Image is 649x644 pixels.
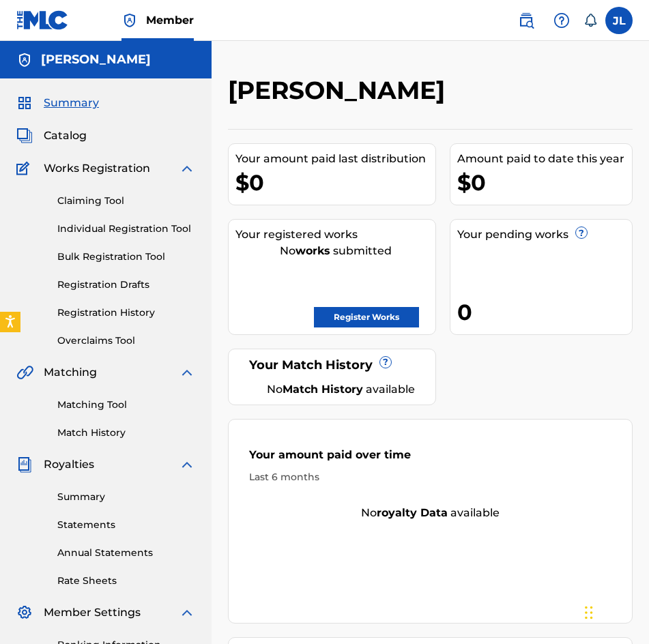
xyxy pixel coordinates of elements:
[57,334,195,348] a: Overclaims Tool
[16,10,69,30] img: MLC Logo
[605,7,633,34] div: User Menu
[146,12,194,28] span: Member
[518,12,534,29] img: search
[263,381,418,398] div: No available
[57,278,195,292] a: Registration Drafts
[44,128,87,144] span: Catalog
[121,12,138,29] img: Top Rightsholder
[57,518,195,532] a: Statements
[457,151,632,167] div: Amount paid to date this year
[229,505,632,521] div: No available
[16,95,99,111] a: SummarySummary
[57,574,195,588] a: Rate Sheets
[179,160,195,177] img: expand
[16,128,33,144] img: Catalog
[57,490,195,504] a: Summary
[57,398,195,412] a: Matching Tool
[283,383,363,396] strong: Match History
[16,95,33,111] img: Summary
[249,447,611,470] div: Your amount paid over time
[41,52,151,68] h5: Jorge Andres Londoño
[16,456,33,473] img: Royalties
[179,456,195,473] img: expand
[457,226,632,243] div: Your pending works
[457,297,632,327] div: 0
[513,7,540,34] a: Public Search
[249,470,611,484] div: Last 6 months
[585,592,593,633] div: Arrastrar
[228,75,452,106] h2: [PERSON_NAME]
[57,250,195,264] a: Bulk Registration Tool
[581,579,649,644] div: Widget de chat
[457,167,632,198] div: $0
[57,194,195,208] a: Claiming Tool
[380,357,391,368] span: ?
[553,12,570,29] img: help
[246,356,418,375] div: Your Match History
[314,307,419,327] a: Register Works
[295,244,330,257] strong: works
[57,546,195,560] a: Annual Statements
[16,52,33,68] img: Accounts
[44,95,99,111] span: Summary
[16,160,34,177] img: Works Registration
[44,160,150,177] span: Works Registration
[583,14,597,27] div: Notifications
[57,306,195,320] a: Registration History
[179,604,195,621] img: expand
[576,227,587,238] span: ?
[16,364,33,381] img: Matching
[57,222,195,236] a: Individual Registration Tool
[44,364,97,381] span: Matching
[235,167,435,198] div: $0
[44,456,94,473] span: Royalties
[235,243,435,259] div: No submitted
[548,7,575,34] div: Help
[16,604,33,621] img: Member Settings
[179,364,195,381] img: expand
[235,151,435,167] div: Your amount paid last distribution
[581,579,649,644] iframe: Chat Widget
[16,128,87,144] a: CatalogCatalog
[377,506,448,519] strong: royalty data
[44,604,141,621] span: Member Settings
[57,426,195,440] a: Match History
[235,226,435,243] div: Your registered works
